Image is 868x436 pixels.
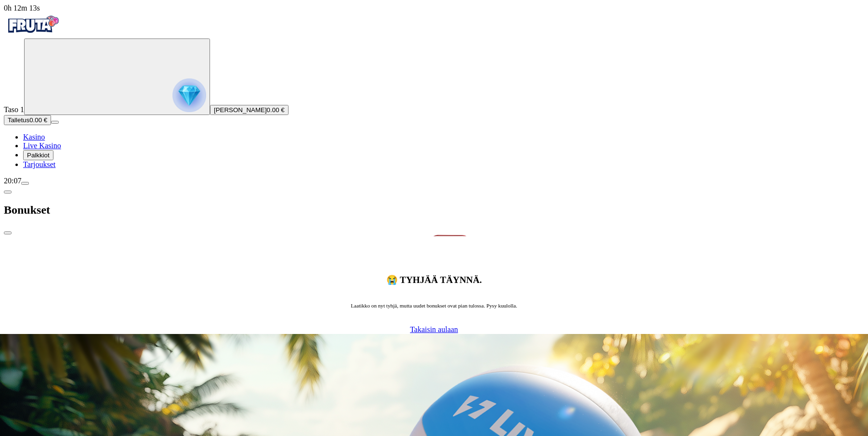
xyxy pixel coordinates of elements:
span: Kasino [23,133,45,141]
button: menu [51,121,59,124]
span: Takaisin aulaan [410,325,458,333]
button: close [4,231,12,234]
span: Talletus [8,116,29,124]
span: [PERSON_NAME] [214,106,267,114]
span: Tarjoukset [23,160,55,168]
span: 0.00 € [267,106,285,114]
span: user session time [4,4,40,12]
button: Talletusplus icon0.00 € [4,115,51,125]
span: Live Kasino [23,141,61,150]
a: gift-inverted iconTarjoukset [23,160,55,168]
span: 20:07 [4,177,21,185]
a: Fruta [4,30,62,38]
p: Laatikko on nyt tyhjä, mutta uudet bonukset ovat pian tulossa. Pysy kuulolla. [351,302,517,309]
span: Palkkiot [27,152,50,159]
a: poker-chip iconLive Kasino [23,141,61,150]
h2: 😭 Tyhjää täynnä. [386,274,482,285]
img: reward progress [172,78,206,112]
img: Fruta [4,13,62,37]
button: [PERSON_NAME]0.00 € [210,105,289,115]
button: reward progress [24,38,210,115]
button: chevron-left icon [4,191,12,193]
button: reward iconPalkkiot [23,150,53,160]
nav: Primary [4,13,864,169]
span: Taso 1 [4,105,24,114]
a: diamond iconKasino [23,133,45,141]
h2: Bonukset [4,204,864,217]
span: 0.00 € [29,116,47,124]
a: Takaisin aulaan [410,325,458,334]
button: menu [21,182,29,185]
img: empty-content [391,235,477,264]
